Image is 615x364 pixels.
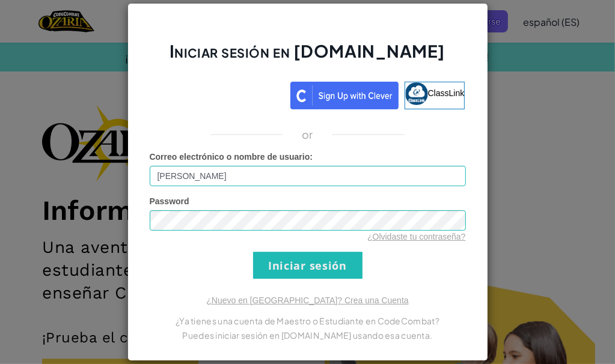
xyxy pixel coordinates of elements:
p: ¿Ya tienes una cuenta de Maestro o Estudiante en CodeCombat? [150,314,466,328]
label: : [150,151,313,163]
p: Puedes iniciar sesión en [DOMAIN_NAME] usando esa cuenta. [150,328,466,342]
p: or [302,127,313,142]
iframe: Botón Iniciar sesión con Google [144,80,290,107]
a: ¿Nuevo en [GEOGRAPHIC_DATA]? Crea una Cuenta [206,296,408,305]
a: ¿Olvidaste tu contraseña? [367,232,465,241]
span: Password [150,196,189,206]
img: clever_sso_button@2x.png [290,82,399,109]
iframe: Cuadro de diálogo Iniciar sesión con Google [368,12,603,186]
span: Correo electrónico o nombre de usuario [150,152,310,162]
input: Iniciar sesión [253,252,363,279]
h2: Iniciar sesión en [DOMAIN_NAME] [150,40,466,74]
